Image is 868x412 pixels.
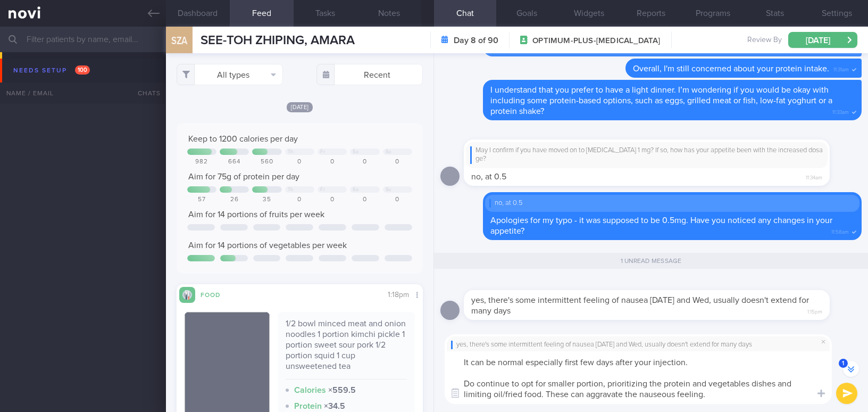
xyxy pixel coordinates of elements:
span: 11:34am [806,171,822,182]
span: Review By [747,36,782,45]
span: OPTIMUM-PLUS-[MEDICAL_DATA] [532,36,660,46]
div: SZA [163,20,195,61]
div: yes, there's some intermittent feeling of nausea [DATE] and Wed, usually doesn't extend for many ... [451,341,825,349]
button: All types [177,64,283,85]
div: 26 [220,196,249,204]
button: [DATE] [788,32,857,48]
div: 664 [220,158,249,166]
strong: Calories [294,386,326,394]
span: I understand that you prefer to have a light dinner. I’m wondering if you would be okay with incl... [490,86,832,116]
span: Apologies for my typo - it was supposed to be 0.5mg. Have you noticed any changes in your appetite? [490,216,832,235]
span: no, at 0.5 [471,172,506,181]
div: Th [288,187,294,193]
strong: Protein [294,402,322,410]
div: 0 [285,196,314,204]
span: SEE-TOH ZHIPING, AMARA [201,34,355,47]
strong: × 559.5 [328,386,356,394]
span: yes, there's some intermittent feeling of nausea [DATE] and Wed, usually doesn't extend for many ... [471,296,809,315]
div: Fr [320,187,325,193]
div: 0 [383,196,412,204]
div: 0 [285,158,314,166]
div: Su [386,187,391,193]
div: Su [386,149,391,155]
div: 0 [350,158,379,166]
div: 35 [252,196,281,204]
strong: Day 8 of 90 [454,35,498,46]
div: 982 [187,158,216,166]
div: Fr [320,149,325,155]
button: 1 [843,361,859,377]
div: 560 [252,158,281,166]
span: 11:33am [832,106,849,116]
div: 0 [383,158,412,166]
span: 100 [75,65,90,75]
div: Needs setup [11,63,93,78]
span: 1:15pm [807,306,822,316]
div: Chats [123,83,166,104]
div: May I confirm if you have moved on to [MEDICAL_DATA] 1 mg? If so, how has your appetite been with... [470,146,823,164]
strong: × 34.5 [324,402,345,410]
span: 1 [839,359,848,368]
span: Overall, I'm still concerned about your protein intake. [633,64,829,73]
span: Aim for 14 portions of vegetables per week [188,241,347,250]
span: Keep to 1200 calories per day [188,135,298,143]
div: Th [288,149,294,155]
div: 0 [350,196,379,204]
span: Aim for 75g of protein per day [188,172,299,181]
div: 57 [187,196,216,204]
span: 11:58am [831,226,849,236]
div: Sa [353,187,358,193]
div: Food [195,290,238,299]
div: no, at 0.5 [489,199,855,208]
div: 1/2 bowl minced meat and onion noodles 1 portion kimchi pickle 1 portion sweet sour pork 1/2 port... [286,318,407,380]
div: 0 [318,196,347,204]
span: 11:31am [833,63,849,73]
span: Aim for 14 portions of fruits per week [188,210,324,219]
span: [DATE] [287,102,313,112]
span: 1:18pm [388,291,409,299]
div: 0 [318,158,347,166]
div: Sa [353,149,358,155]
